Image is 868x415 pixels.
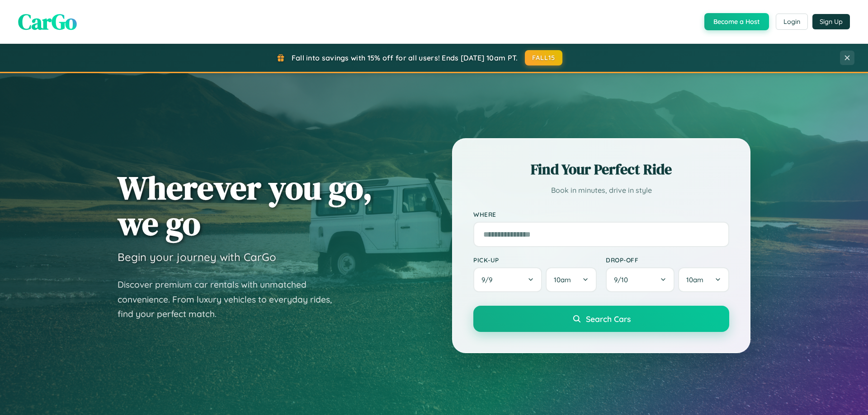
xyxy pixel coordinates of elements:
[812,14,850,29] button: Sign Up
[118,170,373,241] h1: Wherever you go, we go
[473,306,729,332] button: Search Cars
[614,275,632,284] span: 9 / 10
[554,275,571,284] span: 10am
[776,14,808,30] button: Login
[481,275,497,284] span: 9 / 9
[18,7,77,37] span: CarGo
[678,267,729,292] button: 10am
[473,267,542,292] button: 9/9
[473,210,729,218] label: Where
[473,159,729,179] h2: Find Your Perfect Ride
[704,13,769,30] button: Become a Host
[606,256,729,264] label: Drop-off
[686,275,703,284] span: 10am
[118,277,344,322] p: Discover premium car rentals with unmatched convenience. From luxury vehicles to everyday rides, ...
[606,267,675,292] button: 9/10
[118,250,276,264] h3: Begin your journey with CarGo
[292,53,518,62] span: Fall into savings with 15% off for all users! Ends [DATE] 10am PT.
[546,267,597,292] button: 10am
[473,256,597,264] label: Pick-up
[473,184,729,197] p: Book in minutes, drive in style
[525,50,563,65] button: FALL15
[586,314,631,324] span: Search Cars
